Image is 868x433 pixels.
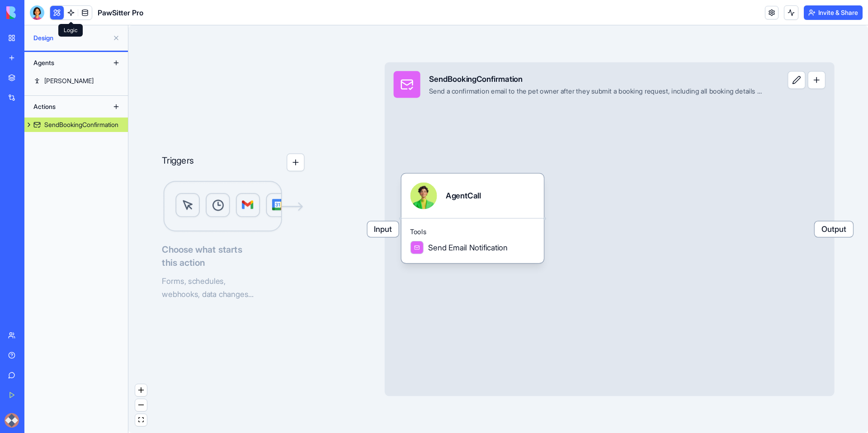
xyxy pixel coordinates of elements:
img: Logic [162,180,304,234]
div: TriggersLogicChoose what startsthis actionForms, schedules,webhooks, data changes... [162,118,304,301]
div: AgentCallToolsSend Email Notification [401,174,544,263]
span: Forms, schedules, webhooks, data changes... [162,276,253,299]
span: Choose what starts this action [162,243,304,269]
div: Actions [29,99,101,114]
div: Agents [29,56,101,70]
span: Design [33,33,109,42]
button: zoom in [135,384,147,396]
a: [PERSON_NAME] [24,74,128,88]
span: PawSitter Pro [98,7,143,18]
div: Send a confirmation email to the pet owner after they submit a booking request, including all boo... [429,87,763,96]
button: zoom out [135,399,147,411]
span: Send Email Notification [428,242,508,253]
div: AgentCall [446,190,481,202]
div: InputSendBookingConfirmationSend a confirmation email to the pet owner after they submit a bookin... [385,62,835,396]
div: SendBookingConfirmation [429,73,763,85]
div: SendBookingConfirmation [44,120,118,129]
div: [PERSON_NAME] [44,76,94,85]
div: Logic [58,24,83,37]
p: Triggers [162,154,193,171]
span: Tools [410,227,535,236]
a: SendBookingConfirmation [24,118,128,132]
img: logo [6,6,62,19]
img: ACg8ocJuJ3OdW1Q30Kvp9LywyPb0Go7kd6-Td73JFdhmeIlG4WkVf0Ag=s96-c [5,413,19,428]
span: Input [368,221,399,237]
button: Invite & Share [804,5,863,20]
span: Output [815,221,853,237]
button: fit view [135,414,147,426]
